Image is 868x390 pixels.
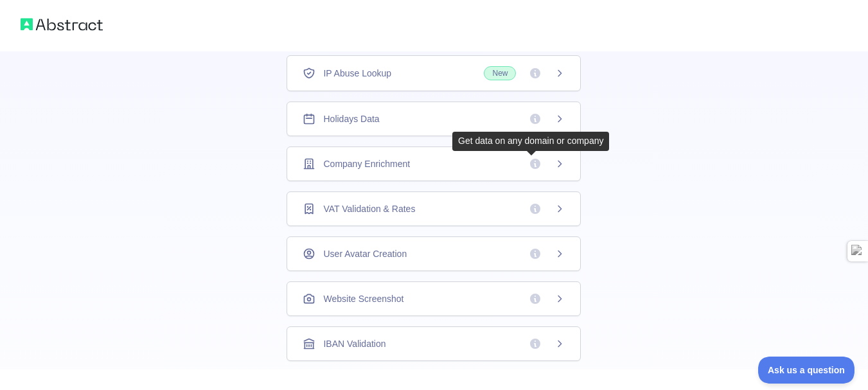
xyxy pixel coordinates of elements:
span: Holidays Data [323,112,379,125]
span: Company Enrichment [323,157,410,170]
span: IP Abuse Lookup [323,67,391,80]
img: Abstract logo [21,15,103,33]
span: New [484,66,516,80]
span: Website Screenshot [323,292,403,305]
div: Get data on any domain or company [458,135,603,148]
span: IBAN Validation [323,337,385,350]
span: VAT Validation & Rates [323,202,415,215]
span: User Avatar Creation [323,247,407,260]
iframe: Toggle Customer Support [758,357,855,384]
